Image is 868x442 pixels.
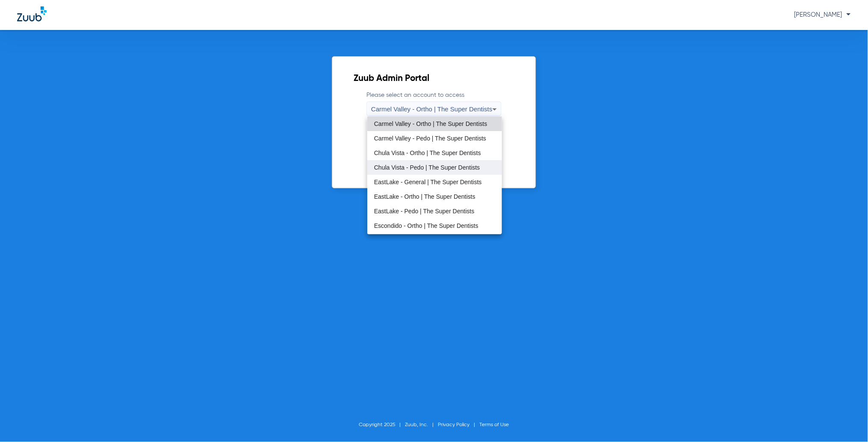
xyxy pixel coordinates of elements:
[374,135,486,141] span: Carmel Valley - Pedo | The Super Dentists
[374,164,480,170] span: Chula Vista - Pedo | The Super Dentists
[374,208,475,214] span: EastLake - Pedo | The Super Dentists
[374,223,478,229] span: Escondido - Ortho | The Super Dentists
[374,150,481,156] span: Chula Vista - Ortho | The Super Dentists
[374,179,482,185] span: EastLake - General | The Super Dentists
[374,121,487,127] span: Carmel Valley - Ortho | The Super Dentists
[825,401,868,442] iframe: Chat Widget
[374,194,475,200] span: EastLake - Ortho | The Super Dentists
